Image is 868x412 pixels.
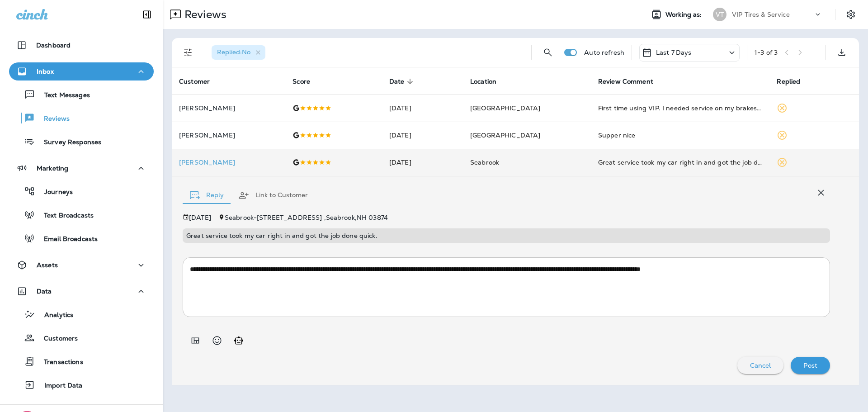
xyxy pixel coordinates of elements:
span: Seabrook [470,158,499,166]
div: VT [713,8,726,21]
button: Post [791,357,830,374]
button: Dashboard [9,36,154,54]
p: Dashboard [36,42,71,49]
p: Auto refresh [584,49,624,56]
p: Text Messages [35,91,90,100]
p: Marketing [37,165,68,172]
button: Inbox [9,62,154,81]
p: Transactions [35,358,83,367]
span: Location [470,77,508,85]
span: Seabrook - [STREET_ADDRESS] , Seabrook , NH 03874 [225,213,388,222]
span: Location [470,78,496,85]
p: Great service took my car right in and got the job done quick. [186,232,826,239]
p: Import Data [35,382,83,390]
div: Click to view Customer Drawer [179,159,278,166]
div: Replied:No [212,45,265,60]
p: Data [37,288,52,295]
button: Select an emoji [208,331,226,350]
button: Email Broadcasts [9,229,154,248]
button: Collapse Sidebar [134,5,160,24]
div: First time using VIP. I needed service on my brakes was unsure whether it was front or back. VIP ... [598,104,763,113]
button: Link to Customer [231,179,315,212]
span: Score [292,78,310,85]
p: Survey Responses [35,138,101,147]
button: Settings [843,6,859,23]
span: Replied : No [217,48,250,56]
button: Import Data [9,375,154,394]
button: Reviews [9,109,154,128]
span: Replied [777,78,800,85]
span: Date [389,77,416,85]
button: Export as CSV [833,43,851,62]
p: [PERSON_NAME] [179,159,278,166]
p: [PERSON_NAME] [179,132,278,139]
span: [GEOGRAPHIC_DATA] [470,104,540,112]
td: [DATE] [382,122,463,149]
button: Text Broadcasts [9,205,154,224]
p: VIP Tires & Service [732,11,790,18]
button: Text Messages [9,85,154,104]
div: Great service took my car right in and got the job done quick. [598,158,763,167]
span: Replied [777,77,812,85]
button: Cancel [737,357,784,374]
span: [GEOGRAPHIC_DATA] [470,131,540,139]
p: Inbox [37,68,54,75]
button: Filters [179,43,197,62]
div: Supper nice [598,131,763,140]
span: Review Comment [598,78,653,85]
span: Customer [179,77,222,85]
p: [PERSON_NAME] [179,104,278,112]
span: Customer [179,78,210,85]
td: [DATE] [382,149,463,176]
button: Add in a premade template [186,331,204,350]
p: Last 7 Days [656,49,692,56]
button: Journeys [9,182,154,201]
button: Analytics [9,305,154,324]
span: Date [389,78,405,85]
div: 1 - 3 of 3 [755,49,778,56]
button: Generate AI response [230,331,248,350]
button: Search Reviews [539,43,557,62]
button: Transactions [9,352,154,371]
button: Data [9,282,154,300]
button: Assets [9,256,154,274]
p: Analytics [35,311,73,320]
span: Score [292,77,322,85]
p: Email Broadcasts [35,235,98,244]
p: Reviews [35,115,70,123]
button: Survey Responses [9,132,154,151]
p: Journeys [35,188,73,197]
p: Cancel [750,362,771,369]
span: Review Comment [598,77,665,85]
p: Text Broadcasts [35,212,94,220]
p: Assets [37,261,58,269]
p: Post [803,362,817,369]
p: Customers [35,335,78,343]
button: Marketing [9,159,154,177]
td: [DATE] [382,95,463,122]
p: [DATE] [189,214,211,221]
p: Reviews [181,8,226,21]
button: Reply [183,179,231,212]
span: Working as: [665,11,704,19]
button: Customers [9,328,154,347]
